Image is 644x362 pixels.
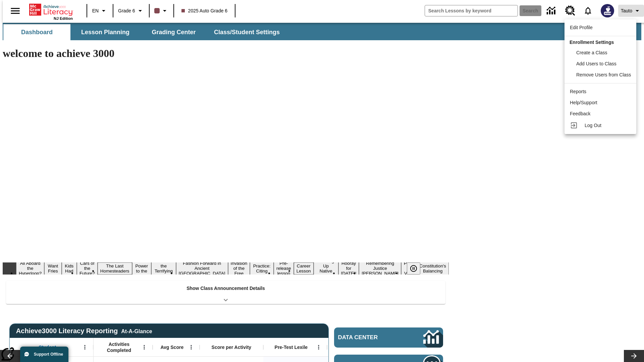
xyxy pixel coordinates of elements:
[585,123,601,128] span: Log Out
[570,100,597,105] span: Help/Support
[570,40,614,45] span: Enrollment Settings
[576,50,607,55] span: Create a Class
[570,111,590,116] span: Feedback
[576,61,616,66] span: Add Users to Class
[570,25,593,30] span: Edit Profile
[570,89,586,94] span: Reports
[576,72,631,77] span: Remove Users from Class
